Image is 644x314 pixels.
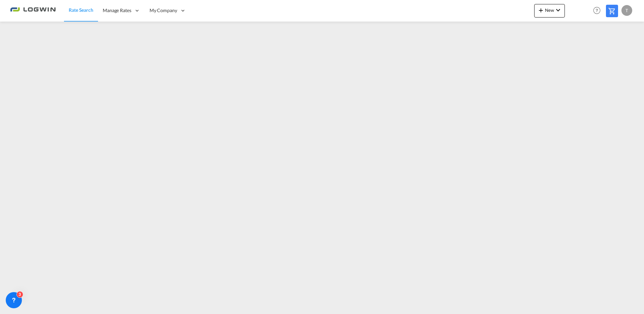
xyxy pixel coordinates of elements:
[10,3,56,18] img: 2761ae10d95411efa20a1f5e0282d2d7.png
[621,5,632,16] div: T
[69,7,93,13] span: Rate Search
[537,7,562,13] span: New
[150,7,177,14] span: My Company
[591,5,606,17] div: Help
[554,6,562,14] md-icon: icon-chevron-down
[534,4,565,18] button: icon-plus 400-fgNewicon-chevron-down
[537,6,545,14] md-icon: icon-plus 400-fg
[103,7,131,14] span: Manage Rates
[591,5,603,16] span: Help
